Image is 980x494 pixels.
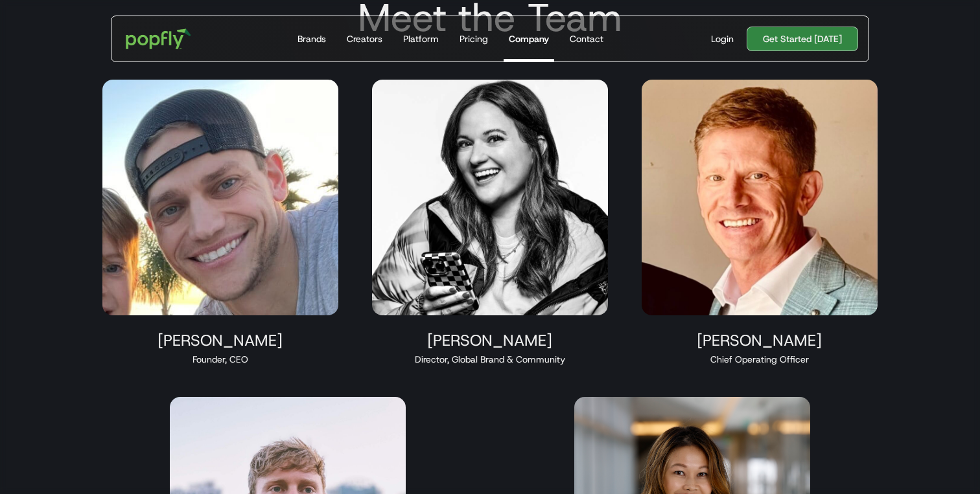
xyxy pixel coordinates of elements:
[454,16,493,62] a: Pricing
[747,27,858,51] a: Get Started [DATE]
[642,331,878,350] div: [PERSON_NAME]
[117,19,200,58] a: home
[297,32,326,45] div: Brands
[372,353,608,366] div: Director, Global Brand & Community
[706,32,739,45] a: Login
[711,32,734,45] div: Login
[460,32,488,45] div: Pricing
[403,32,439,45] div: Platform
[509,32,549,45] div: Company
[102,353,338,366] div: Founder, CEO
[342,16,388,62] a: Creators
[398,16,444,62] a: Platform
[565,16,609,62] a: Contact
[570,32,603,45] div: Contact
[347,32,382,45] div: Creators
[292,16,331,62] a: Brands
[102,331,338,350] div: [PERSON_NAME]
[504,16,554,62] a: Company
[642,353,878,366] div: Chief Operating Officer
[372,331,608,350] div: [PERSON_NAME]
